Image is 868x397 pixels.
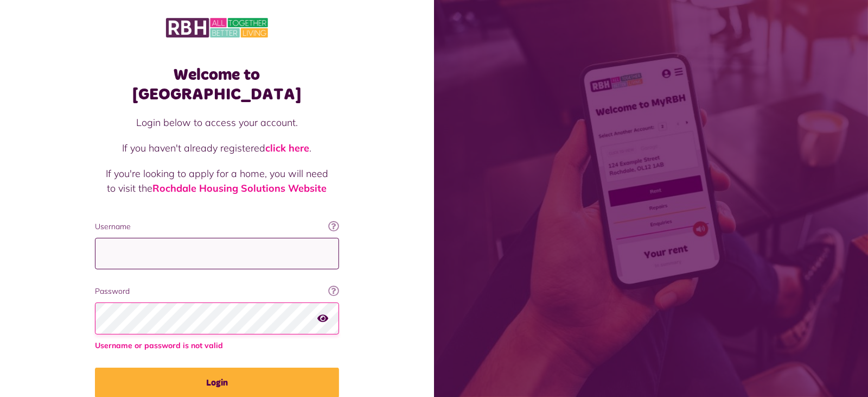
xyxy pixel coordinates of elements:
[153,182,327,194] a: Rochdale Housing Solutions Website
[106,166,328,196] p: If you're looking to apply for a home, you will need to visit the
[95,65,339,104] h1: Welcome to [GEOGRAPHIC_DATA]
[95,340,339,351] span: Username or password is not valid
[95,221,339,232] label: Username
[95,286,339,297] label: Password
[106,141,328,155] p: If you haven't already registered .
[106,115,328,130] p: Login below to access your account.
[166,16,268,39] img: MyRBH
[266,142,310,154] a: click here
